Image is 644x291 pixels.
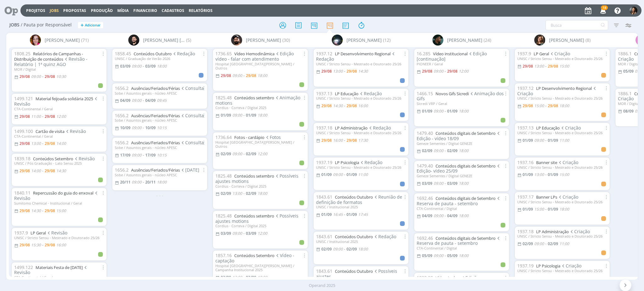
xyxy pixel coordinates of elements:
[246,37,281,43] span: [PERSON_NAME]
[559,172,569,177] : 15:00
[232,113,242,118] : 09:00
[434,69,443,74] : 09:00
[447,69,458,74] : 29/08
[120,63,130,69] : 03/09
[316,62,406,66] div: UNISC / Stricto Sensu - Mestrado e Doutorado 25/26
[417,62,507,66] div: PIONEER / Geral
[548,63,558,69] : 29/08
[246,191,256,196] : 02/09
[316,165,406,169] div: UNISC / Stricto Sensu - Mestrado e Doutorado 25/26
[447,37,482,43] span: [PERSON_NAME]
[417,195,501,206] span: Reserva de pauta - setembro
[120,125,130,130] : 10/09
[85,23,101,27] span: Adicionar
[172,51,195,57] span: Redação
[215,140,305,148] div: Hospital [GEOGRAPHIC_DATA][PERSON_NAME] / Outros
[234,173,274,179] a: Conteúdos setembro
[517,57,607,61] div: UNISC / Stricto Sensu - Mestrado e Doutorado 25/26
[434,181,443,186] : 09:00
[417,51,487,62] span: Edição [continuação]
[131,167,180,173] a: Ausências/Feriados/Férias
[358,103,368,108] : 16:00
[221,191,231,196] : 02/09
[447,148,458,153] : 02/09
[623,108,634,114] span: 08/09
[14,161,104,165] div: UNISC / Pós Graduação - Lato Sensu 2025
[231,35,242,46] img: B
[586,37,591,43] span: (8)
[258,113,267,118] : 18:00
[115,8,130,13] button: Mídia
[258,191,267,196] : 18:00
[447,181,458,186] : 03/09
[321,172,332,177] : 01/09
[417,91,433,96] span: 1466.15
[282,37,290,43] span: (30)
[33,156,73,162] a: Conteúdos Setembro
[42,142,43,145] : -
[417,141,507,145] div: Geneze Sementes / Digital GENEZE
[445,149,446,153] : -
[629,5,638,16] button: B
[316,125,332,131] span: 1937.18
[436,163,496,169] a: Conteúdos digitais de Setembro
[215,134,232,140] span: 1736.64
[80,22,84,29] span: +
[180,85,204,91] span: Consulta
[316,194,402,205] span: Reunião de definição de formatos
[347,103,357,108] : 29/08
[128,35,139,46] img: B
[545,64,547,68] : -
[232,191,242,196] : 13:00
[545,104,547,108] : -
[436,275,460,281] a: Vídeo Acebra
[132,179,142,185] : 09:00
[14,51,31,57] span: 1808.25
[536,85,592,91] a: LP Desenvolvimento Regional
[246,73,256,78] : 29/08
[14,156,31,162] span: 1839.18
[344,69,345,73] : -
[132,152,142,158] : 09:00
[344,139,345,142] : -
[120,179,130,185] : 20/11
[180,113,204,118] span: Consulta
[180,140,204,145] span: Consulta
[459,69,469,74] : 12:00
[157,98,167,103] : 09:45
[517,125,534,131] span: 1937.13
[45,168,55,173] : 29/08
[422,108,432,114] : 01/09
[89,8,115,13] button: Produção
[417,91,504,102] span: Animação dos Gifs
[36,129,64,134] a: Cartão de visita
[333,138,343,143] : 16:00
[162,8,184,13] span: Cadastros
[186,37,191,43] span: (5)
[56,74,66,79] : 10:30
[14,134,104,138] div: CTA-Continental / Geral
[422,181,432,186] : 03/09
[234,213,274,219] a: Conteúdos setembro
[14,128,33,134] span: 1499.100
[559,103,569,108] : 18:00
[246,113,256,118] : 01/09
[422,69,432,74] : 29/08
[534,35,545,46] img: L
[81,37,89,43] span: (71)
[316,159,332,165] span: 1937.19
[45,74,55,79] : 29/08
[517,85,597,96] span: Criação
[19,114,30,119] : 29/08
[523,172,533,177] : 01/09
[347,172,357,177] : 01/09
[344,173,345,177] : -
[321,138,332,143] : 29/08
[143,126,144,130] : -
[321,69,332,74] : 29/08
[48,8,61,13] button: Jobs
[359,159,382,165] span: Redação
[536,263,560,269] a: LP Psicologia
[115,113,129,118] span: 1656.2
[316,91,332,96] span: 1937.13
